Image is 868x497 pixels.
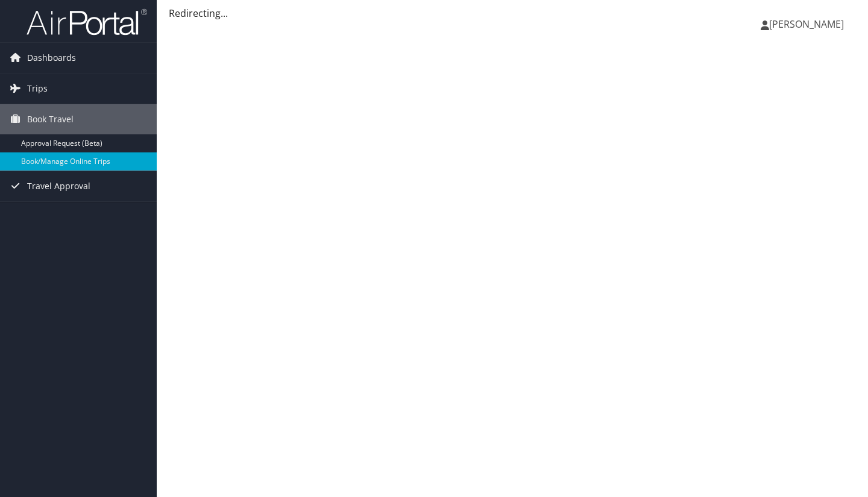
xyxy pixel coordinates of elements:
img: airportal-logo.png [27,8,147,36]
span: Travel Approval [27,171,90,201]
a: [PERSON_NAME] [761,6,856,42]
span: Trips [27,73,48,104]
span: [PERSON_NAME] [769,17,844,31]
span: Dashboards [27,43,76,73]
div: Redirecting... [169,6,856,20]
span: Book Travel [27,104,74,134]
